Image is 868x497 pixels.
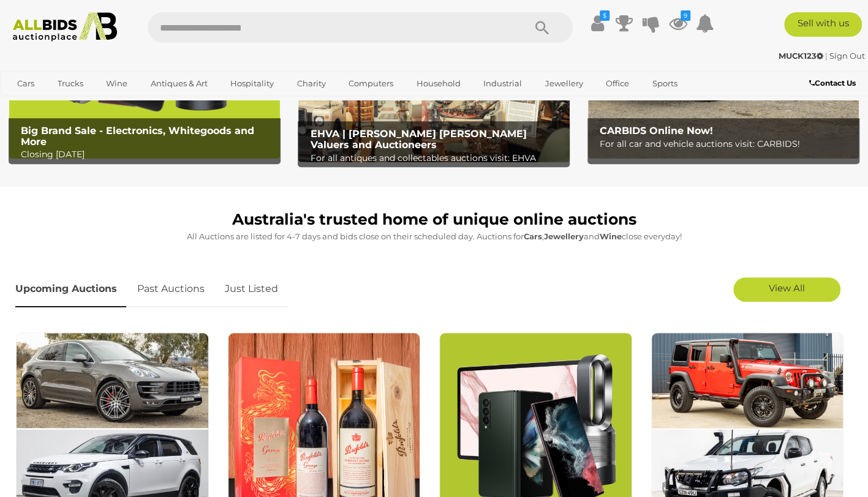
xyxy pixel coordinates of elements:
[769,282,805,294] span: View All
[784,12,862,37] a: Sell with us
[733,277,840,302] a: View All
[829,51,865,61] a: Sign Out
[644,73,685,94] a: Sports
[475,73,530,94] a: Industrial
[289,73,334,94] a: Charity
[537,73,591,94] a: Jewellery
[21,147,274,162] p: Closing [DATE]
[681,10,690,21] i: 9
[9,94,112,114] a: [GEOGRAPHIC_DATA]
[600,125,713,136] b: CARBIDS Online Now!
[809,78,856,88] b: Contact Us
[341,73,401,94] a: Computers
[600,136,853,152] p: For all car and vehicle auctions visit: CARBIDS!
[222,73,282,94] a: Hospitality
[669,12,687,34] a: 9
[779,51,823,61] strong: MUCK123
[779,51,825,61] a: MUCK123
[600,10,609,21] i: $
[588,12,606,34] a: $
[298,54,569,162] a: EHVA | Evans Hastings Valuers and Auctioneers EHVA | [PERSON_NAME] [PERSON_NAME] Valuers and Auct...
[511,12,573,43] button: Search
[21,125,254,148] b: Big Brand Sale - Electronics, Whitegoods and More
[98,73,135,94] a: Wine
[298,54,569,162] img: EHVA | Evans Hastings Valuers and Auctioneers
[524,231,542,241] strong: Cars
[15,271,126,307] a: Upcoming Auctions
[128,271,214,307] a: Past Auctions
[50,73,91,94] a: Trucks
[825,51,828,61] span: |
[9,73,42,94] a: Cars
[409,73,469,94] a: Household
[15,211,853,228] h1: Australia's trusted home of unique online auctions
[143,73,216,94] a: Antiques & Art
[809,77,859,90] a: Contact Us
[598,73,637,94] a: Office
[310,151,564,166] p: For all antiques and collectables auctions visit: EHVA
[310,128,526,151] b: EHVA | [PERSON_NAME] [PERSON_NAME] Valuers and Auctioneers
[15,230,853,244] p: All Auctions are listed for 4-7 days and bids close on their scheduled day. Auctions for , and cl...
[7,12,123,42] img: Allbids.com.au
[216,271,287,307] a: Just Listed
[600,231,622,241] strong: Wine
[544,231,584,241] strong: Jewellery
